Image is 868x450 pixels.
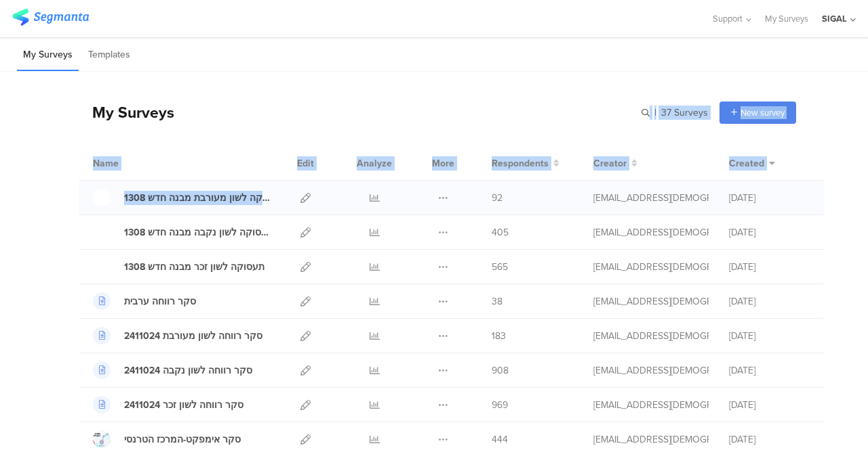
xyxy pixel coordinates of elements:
[492,398,508,412] span: 969
[17,39,79,71] li: My Surveys
[593,363,709,378] div: sigal@lgbt.org.il
[492,363,509,378] span: 908
[124,294,196,309] div: סקר רווחה ערבית
[593,432,709,447] div: sigal@lgbt.org.il
[729,432,810,447] div: [DATE]
[492,156,549,171] span: Respondents
[492,191,502,205] span: 92
[124,260,264,274] div: תעסוקה לשון זכר מבנה חדש 1308
[593,225,709,240] div: sigal@lgbt.org.il
[291,146,320,180] div: Edit
[729,260,810,274] div: [DATE]
[354,146,395,180] div: Analyze
[492,329,506,343] span: 183
[93,292,196,310] a: סקר רווחה ערבית
[729,329,810,343] div: [DATE]
[593,191,709,205] div: sigal@lgbt.org.il
[124,432,241,447] div: סקר אימפקט-המרכז הטרנסי
[82,39,136,71] li: Templates
[93,223,271,241] a: תעסוקה לשון נקבה מבנה חדש 1308
[492,294,502,309] span: 38
[124,398,243,412] div: סקר רווחה לשון זכר 2411024
[741,106,785,119] span: New survey
[593,398,709,412] div: sigal@lgbt.org.il
[492,156,559,171] button: Respondents
[93,189,271,206] a: תעסוקה לשון מעורבת מבנה חדש 1308
[593,260,709,274] div: sigal@lgbt.org.il
[729,363,810,378] div: [DATE]
[124,225,271,240] div: תעסוקה לשון נקבה מבנה חדש 1308
[429,146,458,180] div: More
[124,191,271,205] div: תעסוקה לשון מעורבת מבנה חדש 1308
[93,258,264,275] a: תעסוקה לשון זכר מבנה חדש 1308
[729,191,810,205] div: [DATE]
[492,432,508,447] span: 444
[93,156,174,171] div: Name
[79,101,174,124] div: My Surveys
[729,225,810,240] div: [DATE]
[593,156,627,171] span: Creator
[729,398,810,412] div: [DATE]
[12,9,89,26] img: segmanta logo
[124,363,252,378] div: סקר רווחה לשון נקבה 2411024
[492,260,508,274] span: 565
[713,12,743,25] span: Support
[93,327,262,344] a: סקר רווחה לשון מעורבת 2411024
[93,361,252,379] a: סקר רווחה לשון נקבה 2411024
[729,156,775,171] button: Created
[652,106,658,120] span: |
[593,156,637,171] button: Creator
[593,329,709,343] div: sigal@lgbt.org.il
[124,329,262,343] div: סקר רווחה לשון מעורבת 2411024
[729,294,810,309] div: [DATE]
[593,294,709,309] div: sigal@lgbt.org.il
[93,430,241,448] a: סקר אימפקט-המרכז הטרנסי
[93,396,243,413] a: סקר רווחה לשון זכר 2411024
[492,225,509,240] span: 405
[822,12,847,25] div: SIGAL
[729,156,764,171] span: Created
[661,106,708,120] span: 37 Surveys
